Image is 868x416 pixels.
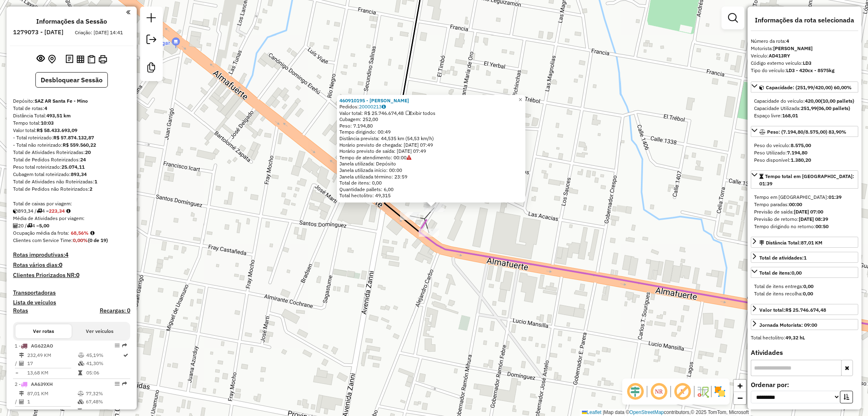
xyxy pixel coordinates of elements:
span: Tempo total em [GEOGRAPHIC_DATA]: 01:39 [759,173,854,187]
div: Tempo em [GEOGRAPHIC_DATA]: [754,194,855,201]
strong: 1.380,20 [791,157,811,163]
i: Total de Atividades [19,361,24,366]
a: Zoom out [734,392,746,404]
i: Cubagem total roteirizado [13,209,18,214]
span: Peso do veículo: [754,142,811,148]
div: Distância prevista: 44,535 km (54,53 km/h) [339,135,523,142]
div: Jornada Motorista: 09:00 [759,321,817,329]
span: | [603,409,604,415]
div: Horário previsto de chegada: [DATE] 07:49 [339,142,523,148]
h4: Recargas: 0 [100,307,130,314]
div: Total de Pedidos não Roteirizados: [13,185,130,193]
strong: [DATE] 08:39 [799,216,828,222]
div: Map data © contributors,© 2025 TomTom, Microsoft [580,409,751,416]
a: Total de atividades:1 [751,252,858,263]
div: Total de itens:0,00 [751,280,858,301]
td: 01:39 [85,407,127,415]
i: Tempo total em rota [78,409,82,414]
div: Distância Total: [13,112,130,119]
div: Janela utilizada término: 23:59 [339,174,523,180]
div: Tempo total em [GEOGRAPHIC_DATA]: 01:39 [751,190,858,233]
strong: (0 de 19) [88,237,108,243]
span: Ocultar deslocamento [625,382,645,401]
a: Exibir filtros [725,10,741,26]
strong: 1 [94,178,97,185]
i: % de utilização do peso [78,391,84,396]
td: 77,32% [85,390,127,398]
div: Tipo do veículo: [751,67,858,74]
a: 460910195 - [PERSON_NAME] [339,97,409,103]
i: % de utilização do peso [78,353,84,358]
span: − [737,393,743,403]
strong: 0,00 [803,283,813,289]
button: Ordem crescente [840,391,853,403]
a: Peso: (7.194,80/8.575,00) 83,90% [751,126,858,137]
strong: [DATE] 07:00 [794,209,823,215]
span: Cubagem: 252,00 [339,116,378,122]
button: Exibir sessão original [35,53,46,66]
strong: R$ 57.874.132,87 [53,134,94,141]
a: OpenStreetMap [630,409,664,415]
h4: Rotas improdutivas: [13,251,130,258]
button: Ver veículos [72,324,128,338]
div: Total de Pedidos Roteirizados: [13,156,130,163]
i: Distância Total [19,353,24,358]
strong: LD3 [803,60,811,66]
i: Rota otimizada [123,353,128,358]
div: Capacidade do veículo: [754,97,855,105]
strong: 0 [76,271,79,279]
td: / [15,398,19,406]
a: Zoom in [734,380,746,392]
td: 232,49 KM [27,351,78,359]
strong: 4 [44,105,47,111]
div: Total de itens: 0,00 [339,180,523,186]
div: Total hectolitro: [751,334,858,341]
td: 17 [27,359,78,368]
strong: 10:03 [41,120,54,126]
strong: [PERSON_NAME] [773,45,813,51]
span: Ocupação média da frota: [13,230,69,236]
i: Total de Atividades [13,223,18,228]
div: Veículo: [751,52,858,59]
a: Nova sessão e pesquisa [143,10,160,28]
td: 05:06 [86,369,122,377]
a: Exportar sessão [143,31,160,50]
h4: Rotas vários dias: [13,262,130,269]
strong: R$ 559.560,22 [63,142,96,148]
strong: 68,56% [71,230,89,236]
strong: 24 [80,156,86,163]
a: Clique aqui para minimizar o painel [126,7,130,17]
strong: 223,34 [49,208,65,214]
em: Opções [115,381,120,386]
strong: AD413RY [769,53,790,59]
strong: 00:00 [789,201,802,207]
div: Código externo veículo: [751,59,858,67]
strong: 420,00 [805,98,821,104]
strong: 7.194,80 [787,150,807,156]
div: Distância Total: [759,239,822,247]
strong: 4 [65,251,68,258]
a: Capacidade: (251,99/420,00) 60,00% [751,81,858,92]
div: Total de itens: [759,269,802,277]
div: Total de Atividades não Roteirizadas: [13,178,130,185]
span: AG622AO [31,343,53,349]
div: - Total roteirizado: [13,134,130,141]
a: Sem service time [407,154,411,161]
a: Tempo total em [GEOGRAPHIC_DATA]: 01:39 [751,170,858,189]
span: Ocultar NR [649,382,669,401]
strong: 5,00 [39,222,49,229]
div: 20 / 4 = [13,222,130,229]
td: 13,68 KM [27,369,78,377]
div: Número da rota: [751,37,858,45]
a: Close popup [516,95,525,105]
div: Tempo de atendimento: 00:00 [339,97,523,199]
div: Capacidade: (251,99/420,00) 60,00% [751,94,858,123]
h4: Rotas [13,307,28,314]
a: 20000213 [359,103,386,110]
a: Criar modelo [143,59,160,78]
div: Criação: [DATE] 14:41 [72,29,126,36]
strong: R$ 58.433.693,09 [37,127,77,133]
h4: Informações da Sessão [36,18,107,25]
h4: Atividades [751,349,858,357]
